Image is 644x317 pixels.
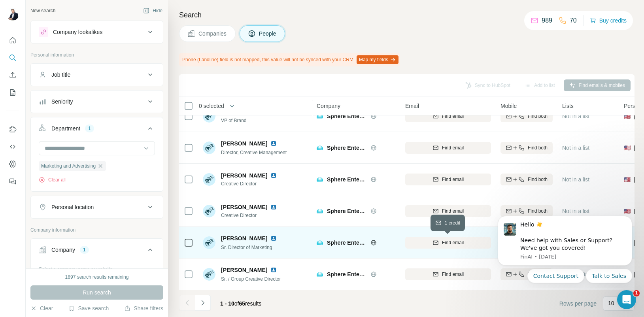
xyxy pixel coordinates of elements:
button: Find both [500,142,553,154]
span: Find email [442,144,464,151]
p: Personal information [30,51,163,58]
span: Find email [442,208,464,215]
span: 65 [239,300,246,307]
div: Ask a questionAI Agent and team can help [8,208,150,238]
span: [PERSON_NAME] [221,266,267,274]
img: Avatar [203,142,215,154]
span: Companies [198,30,227,38]
button: Feedback [6,174,19,189]
p: 10 [608,299,614,307]
button: Buy credits [590,15,627,26]
button: Use Surfe API [6,140,19,154]
img: Logo of Sphere Entertainment [317,145,323,151]
span: Creative Director [221,180,280,187]
button: Company lookalikes [31,23,163,42]
div: Select a company name or website [39,262,155,273]
span: 0 selected [199,102,224,110]
button: Help [106,244,158,276]
span: Not in a list [562,145,589,151]
button: Messages [53,244,105,276]
button: Share filters [124,304,163,312]
iframe: Intercom notifications message [486,209,644,288]
span: Not in a list [562,208,589,214]
button: Map my fields [357,55,398,64]
span: Sphere Entertainment [327,239,366,247]
p: 989 [542,16,552,25]
span: 1 - 10 [220,300,234,307]
span: [PERSON_NAME] [221,203,267,211]
span: Sr. / Group Creative Director [221,276,281,282]
img: Avatar [6,8,19,21]
div: Job title [51,71,70,79]
button: Find email [405,268,491,280]
button: Enrich CSV [6,68,19,82]
p: Company information [30,226,163,234]
img: LinkedIn logo [270,172,277,179]
span: [PERSON_NAME] [221,140,267,147]
button: Dashboard [6,157,19,171]
div: AI Agent and team can help [16,223,132,231]
span: 🇺🇸 [624,112,631,120]
span: 🇺🇸 [624,175,631,183]
span: Not in a list [562,176,589,183]
div: 1897 search results remaining [65,274,129,281]
p: How can we help? [16,110,142,123]
span: Help [125,264,138,270]
button: Department1 [31,119,163,141]
button: Hide [138,5,168,17]
button: Seniority [31,92,163,111]
span: Director, Creative Management [221,150,287,155]
div: 1 [80,246,89,253]
span: People [259,30,277,38]
span: [PERSON_NAME] [221,172,267,179]
button: My lists [6,85,19,100]
iframe: Intercom live chat [617,290,636,309]
div: New search [30,7,55,14]
button: Find both [500,110,553,122]
span: Find email [442,271,464,278]
button: Save search [68,304,109,312]
h2: Status Surfe [16,140,142,148]
span: Sr. Director of Marketing [221,245,272,250]
span: Not in a list [562,113,589,119]
button: Company1 [31,240,163,262]
span: Creative Director [221,212,280,219]
img: Avatar [203,205,215,217]
img: Logo of Sphere Entertainment [317,240,323,246]
button: Clear [30,304,53,312]
img: LinkedIn logo [270,267,277,273]
button: Personal location [31,198,163,217]
img: LinkedIn logo [270,204,277,210]
div: Seniority [51,98,73,106]
h4: Search [179,9,635,21]
span: Email [405,102,419,110]
span: Find email [442,239,464,246]
img: Avatar [203,173,215,186]
span: Company [317,102,340,110]
span: Sphere Entertainment [327,144,366,152]
span: Find both [528,176,548,183]
button: Find email [405,237,491,249]
img: LinkedIn logo [270,140,277,147]
span: Sphere Entertainment [327,112,366,120]
button: Use Surfe on LinkedIn [6,122,19,136]
span: Sphere Entertainment [327,175,366,183]
div: Company [51,246,75,254]
span: Mobile [500,102,517,110]
span: Find email [442,176,464,183]
div: 1 [85,125,94,132]
button: Clear all [39,176,66,183]
div: Personal location [51,203,94,211]
img: logo [16,15,23,28]
button: Find email [405,205,491,217]
div: Ask a question [16,214,132,223]
img: Logo of Sphere Entertainment [317,271,323,277]
img: Avatar [203,268,215,281]
div: Close [136,13,150,27]
span: Sphere Entertainment [327,207,366,215]
span: Find both [528,113,548,120]
div: Department [51,125,80,132]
